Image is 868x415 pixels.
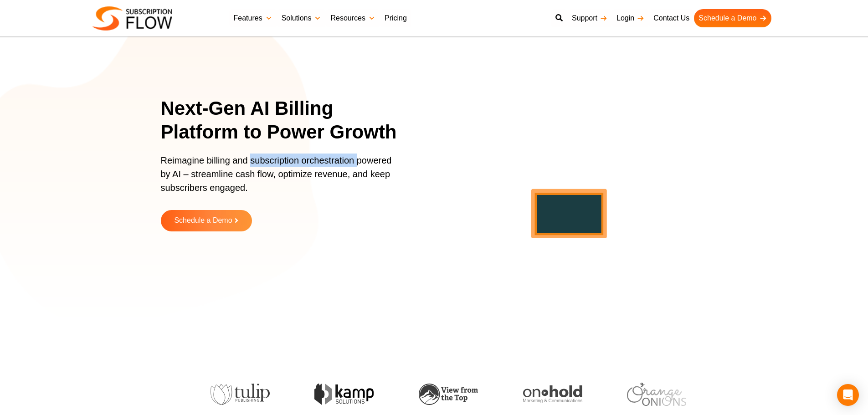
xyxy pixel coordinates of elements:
[277,9,326,27] a: Solutions
[837,384,859,406] div: Open Intercom Messenger
[612,9,649,27] a: Login
[229,9,277,27] a: Features
[694,9,771,27] a: Schedule a Demo
[174,217,232,225] span: Schedule a Demo
[380,9,411,27] a: Pricing
[521,385,580,404] img: onhold-marketing
[313,384,372,405] img: kamp-solution
[161,97,409,144] h1: Next-Gen AI Billing Platform to Power Growth
[209,384,268,405] img: tulip-publishing
[567,9,612,27] a: Support
[161,210,252,231] a: Schedule a Demo
[161,154,398,204] p: Reimagine billing and subscription orchestration powered by AI – streamline cash flow, optimize r...
[649,9,694,27] a: Contact Us
[92,6,172,31] img: Subscriptionflow
[326,9,380,27] a: Resources
[417,384,476,405] img: view-from-the-top
[625,383,684,406] img: orange-onions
